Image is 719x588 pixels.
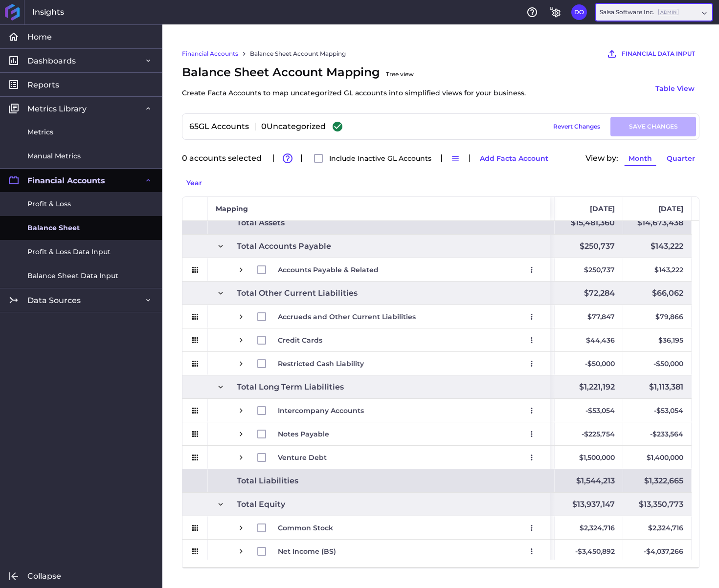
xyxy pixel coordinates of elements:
[475,151,553,166] button: Add Facta Account
[623,352,692,375] div: -$50,000
[524,450,539,465] button: User Menu
[182,305,550,328] div: Press SPACE to select this row.
[386,70,414,78] ins: Tree view
[524,262,539,278] button: User Menu
[278,305,416,328] span: Accrueds and Other Current Liabilities
[623,211,692,234] div: $14,673,438
[237,212,285,234] span: Total Assets
[27,295,81,305] span: Data Sources
[524,309,539,325] button: User Menu
[27,32,52,42] span: Home
[623,540,692,563] div: -$4,037,266
[278,352,364,375] span: Restricted Cash Liability
[524,403,539,418] button: User Menu
[27,151,81,161] span: Manual Metrics
[623,493,692,516] div: $13,350,773
[278,329,322,351] span: Credit Cards
[237,470,298,492] span: Total Liabilities
[27,56,76,66] span: Dashboards
[278,517,333,539] span: Common Stock
[185,123,249,131] div: 65 GL Accounts
[182,328,550,352] div: Press SPACE to select this row.
[585,154,618,162] span: View by:
[555,540,623,563] div: -$3,450,892
[524,4,540,20] button: Help
[658,204,683,213] span: [DATE]
[555,422,623,445] div: -$225,754
[250,49,346,58] a: Balance Sheet Account Mapping
[182,154,268,162] div: 0 accounts selected
[237,282,358,305] span: Total Other Current Liabilities
[27,127,53,137] span: Metrics
[278,259,379,281] span: Accounts Payable & Related
[662,151,699,166] button: Quarter
[549,117,605,136] button: Revert Changes
[524,544,539,559] button: User Menu
[182,175,206,191] button: Year
[278,423,329,445] span: Notes Payable
[555,328,623,351] div: $44,436
[216,204,248,213] span: Mapping
[237,376,344,398] span: Total Long Term Liabilities
[590,204,615,213] span: [DATE]
[237,235,331,258] span: Total Accounts Payable
[624,151,656,166] button: Month
[623,516,692,539] div: $2,324,716
[651,81,699,96] button: Table View
[658,9,678,15] ins: Admin
[27,175,105,186] span: Financial Accounts
[27,199,71,209] span: Profit & Loss
[602,44,699,64] button: FINANCIAL DATA INPUT
[555,258,623,281] div: $250,737
[623,258,692,281] div: $143,222
[182,516,550,540] div: Press SPACE to select this row.
[548,4,563,20] button: General Settings
[27,80,59,90] span: Reports
[555,235,623,258] div: $250,737
[524,332,539,348] button: User Menu
[555,375,623,398] div: $1,221,192
[555,446,623,469] div: $1,500,000
[555,516,623,539] div: $2,324,716
[237,493,285,516] span: Total Equity
[27,247,111,257] span: Profit & Loss Data Input
[623,422,692,445] div: -$233,564
[182,540,550,563] div: Press SPACE to select this row.
[182,446,550,469] div: Press SPACE to select this row.
[600,8,678,17] div: Salsa Software Inc.
[278,446,327,469] span: Venture Debt
[623,446,692,469] div: $1,400,000
[278,399,364,422] span: Intercompany Accounts
[571,4,587,20] button: User Menu
[182,399,550,422] div: Press SPACE to select this row.
[27,571,61,581] span: Collapse
[555,352,623,375] div: -$50,000
[524,426,539,442] button: User Menu
[182,64,526,99] span: Balance Sheet Account Mapping
[623,328,692,351] div: $36,195
[555,469,623,492] div: $1,544,213
[555,399,623,422] div: -$53,054
[524,356,539,371] button: User Menu
[182,87,526,99] p: Create Facta Accounts to map uncategorized GL accounts into simplified views for your business.
[524,520,539,536] button: User Menu
[27,271,118,281] span: Balance Sheet Data Input
[623,375,692,398] div: $1,113,381
[182,352,550,375] div: Press SPACE to select this row.
[623,399,692,422] div: -$53,054
[329,155,431,162] span: Include Inactive GL Accounts
[595,3,713,21] div: Dropdown select
[278,540,336,563] span: Net Income (BS)
[27,104,87,114] span: Metrics Library
[182,422,550,446] div: Press SPACE to select this row.
[623,282,692,305] div: $66,062
[27,223,80,233] span: Balance Sheet
[623,235,692,258] div: $143,222
[555,493,623,516] div: $13,937,147
[182,258,550,282] div: Press SPACE to select this row.
[555,282,623,305] div: $72,284
[555,305,623,328] div: $77,847
[623,305,692,328] div: $79,866
[555,211,623,234] div: $15,481,360
[182,49,238,58] a: Financial Accounts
